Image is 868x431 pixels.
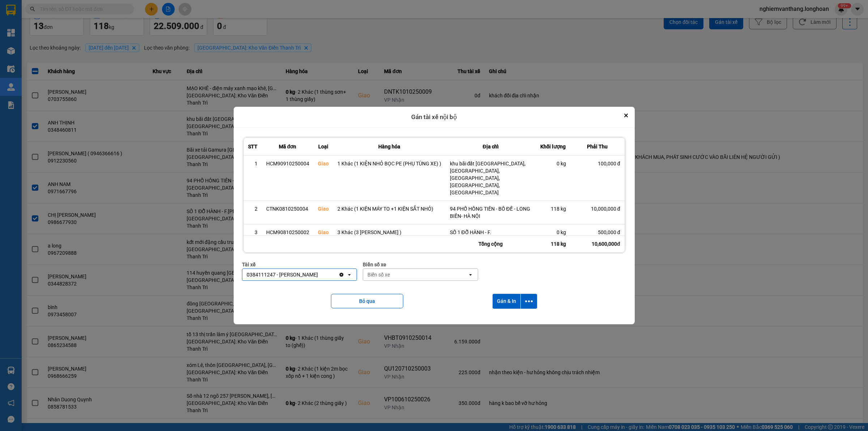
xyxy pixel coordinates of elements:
[248,229,258,236] div: 3
[450,229,532,250] div: SỐ 1 ĐỖ HÀNH - F.[PERSON_NAME]HAI BÀ TRƯNG - [GEOGRAPHIC_DATA]
[337,160,441,167] div: 1 Khác (1 KIỆN NHỎ BỌC PE (PHỤ TÙNG XE) )
[536,236,570,252] div: 118 kg
[248,142,258,151] div: STT
[337,142,441,151] div: Hàng hóa
[318,160,329,167] div: Giao
[242,261,357,269] div: Tài xế
[622,111,630,120] button: Close
[575,160,620,167] div: 100,000 đ
[339,272,344,278] svg: Clear value
[570,236,625,252] div: 10,600,000đ
[540,229,566,236] div: 0 kg
[367,271,390,278] div: Biển số xe
[540,160,566,167] div: 0 kg
[446,236,536,252] div: Tổng cộng
[363,261,478,269] div: Biển số xe
[266,205,309,212] div: CTNK0810250004
[234,107,635,128] div: Gán tài xế nội bộ
[247,271,318,278] div: 0384111247 - [PERSON_NAME]
[468,272,473,278] svg: open
[266,160,309,167] div: HCM90910250004
[540,205,566,212] div: 118 kg
[318,205,329,212] div: Giao
[318,142,329,151] div: Loại
[266,142,309,151] div: Mã đơn
[337,229,441,236] div: 3 Khác (3 [PERSON_NAME] )
[248,160,258,167] div: 1
[331,294,403,308] button: Bỏ qua
[346,272,352,278] svg: open
[575,142,620,151] div: Phải Thu
[493,294,520,309] button: Gán & In
[337,205,441,212] div: 2 Khác (1 KIỆN MÁY TO +1 KIỆN SẮT NHỎ)
[248,205,258,212] div: 2
[575,229,620,236] div: 500,000 đ
[540,142,566,151] div: Khối lượng
[450,142,532,151] div: Địa chỉ
[318,229,329,236] div: Giao
[266,229,309,236] div: HCM90810250002
[575,205,620,212] div: 10,000,000 đ
[450,160,532,196] div: khu bãi đất [GEOGRAPHIC_DATA], [GEOGRAPHIC_DATA], [GEOGRAPHIC_DATA], [GEOGRAPHIC_DATA], [GEOGRAPH...
[319,271,319,278] input: Selected 0384111247 - Trần Khắc Lợi.
[234,107,635,324] div: dialog
[450,205,532,220] div: 94 PHỐ HỒNG TIẾN - BỒ ĐỀ - LONG BIÊN- HÀ NỘI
